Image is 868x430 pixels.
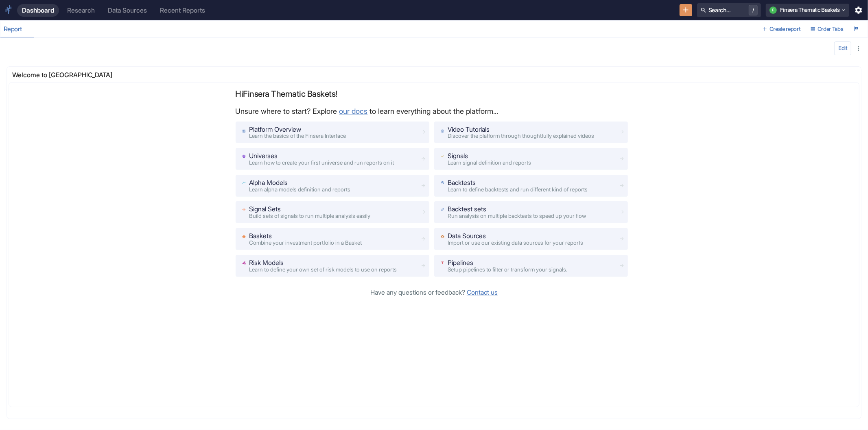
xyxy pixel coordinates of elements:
[249,266,397,273] span: Learn to define your own set of risk models to use on reports
[448,159,531,166] span: Learn signal definition and reports
[766,4,849,17] button: FFinsera Thematic Baskets
[448,231,583,241] p: Data Sources
[249,132,346,139] span: Learn the basics of the Finsera Interface
[236,106,633,117] p: Unsure where to start? Explore to learn everything about the platform...
[249,231,362,241] p: Baskets
[249,258,397,268] p: Risk Models
[67,7,95,14] div: Research
[4,25,30,33] div: Report
[448,258,567,268] p: Pipelines
[236,201,429,223] a: Signal SetsBuild sets of signals to run multiple analysis easily
[17,4,59,17] a: Dashboard
[434,175,628,197] a: BacktestsLearn to define backtests and run different kind of reports
[467,289,498,296] a: Contact us
[448,204,586,214] p: Backtest sets
[448,186,588,193] span: Learn to define backtests and run different kind of reports
[249,151,394,161] p: Universes
[249,125,346,135] p: Platform Overview
[103,4,152,17] a: Data Sources
[448,178,588,188] p: Backtests
[236,122,429,143] a: Platform OverviewLearn the basics of the Finsera Interface
[249,213,370,219] span: Build sets of signals to run multiple analysis easily
[697,3,761,17] button: Search.../
[249,159,394,166] span: Learn how to create your first universe and run reports on it
[236,89,633,99] p: Hi Finsera Thematic Baskets !
[759,23,804,36] button: Create report
[236,255,429,277] a: Risk ModelsLearn to define your own set of risk models to use on reports
[434,201,628,223] a: Backtest setsRun analysis on multiple backtests to speed up your flow
[0,21,759,37] div: dashboard tabs
[448,132,594,139] span: Discover the platform through thoughtfully explained videos
[108,7,147,14] div: Data Sources
[236,288,633,298] p: Have any questions or feedback?
[434,122,628,143] a: Video TutorialsDiscover the platform through thoughtfully explained videos
[448,125,594,135] p: Video Tutorials
[236,148,429,170] a: UniversesLearn how to create your first universe and run reports on it
[448,151,531,161] p: Signals
[680,4,692,17] button: New Resource
[249,186,350,193] span: Learn alpha models definition and reports
[434,255,628,277] a: PipelinesSetup pipelines to filter or transform your signals.
[249,239,362,246] span: Combine your investment portfolio in a Basket
[22,7,54,14] div: Dashboard
[236,175,429,197] a: Alpha ModelsLearn alpha models definition and reports
[770,7,777,14] div: F
[249,178,350,188] p: Alpha Models
[807,23,847,36] button: Order Tabs
[448,266,567,273] span: Setup pipelines to filter or transform your signals.
[12,70,125,80] p: Welcome to [GEOGRAPHIC_DATA]
[851,23,863,36] button: Launch Tour
[834,41,851,55] button: config
[434,148,628,170] a: SignalsLearn signal definition and reports
[448,213,586,219] span: Run analysis on multiple backtests to speed up your flow
[155,4,210,17] a: Recent Reports
[62,4,100,17] a: Research
[249,204,370,214] p: Signal Sets
[434,228,628,250] a: Data SourcesImport or use our existing data sources for your reports
[160,7,205,14] div: Recent Reports
[236,228,429,250] a: BasketsCombine your investment portfolio in a Basket
[448,239,583,246] span: Import or use our existing data sources for your reports
[339,107,368,115] a: our docs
